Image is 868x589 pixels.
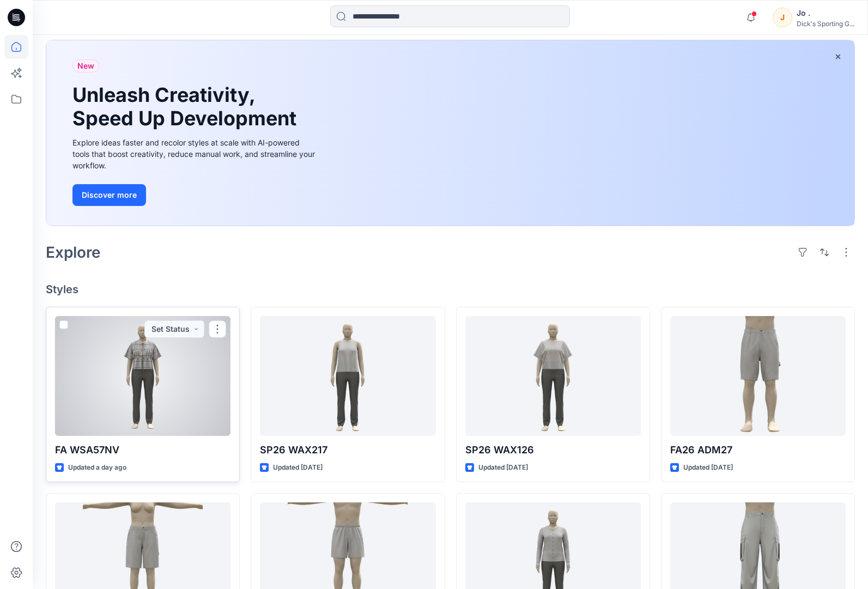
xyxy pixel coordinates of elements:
a: Discover more [72,184,318,206]
a: SP26 WAX126 [465,316,641,436]
p: FA WSA57NV [55,442,230,458]
div: Dick's Sporting G... [797,20,854,28]
h2: Explore [46,244,101,261]
p: SP26 WAX126 [465,442,641,458]
p: SP26 WAX217 [260,442,435,458]
p: Updated a day ago [68,462,126,473]
button: Discover more [72,184,146,206]
p: Updated [DATE] [273,462,323,473]
span: New [77,59,94,72]
h4: Styles [46,283,855,296]
a: FA WSA57NV [55,316,230,436]
a: FA26 ADM27 [670,316,846,436]
h1: Unleash Creativity, Speed Up Development [72,83,301,130]
a: SP26 WAX217 [260,316,435,436]
div: J [773,8,792,27]
div: Jo . [797,7,854,20]
p: Updated [DATE] [683,462,733,473]
div: Explore ideas faster and recolor styles at scale with AI-powered tools that boost creativity, red... [72,137,318,171]
p: FA26 ADM27 [670,442,846,458]
p: Updated [DATE] [478,462,528,473]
